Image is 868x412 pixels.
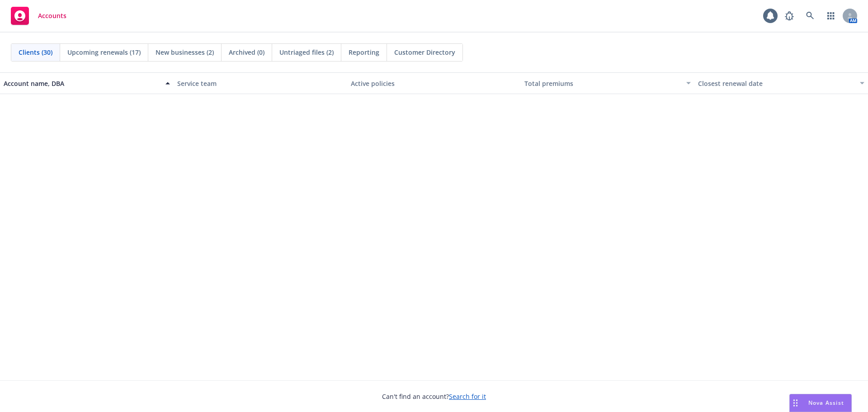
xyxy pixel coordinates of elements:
button: Nova Assist [789,394,852,412]
span: Archived (0) [229,47,264,57]
span: New businesses (2) [156,47,214,57]
span: Upcoming renewals (17) [67,47,141,57]
button: Total premiums [521,72,694,94]
span: Customer Directory [394,47,455,57]
a: Switch app [822,7,840,25]
span: Nova Assist [808,399,844,407]
div: Account name, DBA [4,79,160,88]
span: Clients (30) [19,47,52,57]
div: Service team [177,79,344,88]
div: Drag to move [790,394,801,412]
button: Service team [174,72,347,94]
span: Can't find an account? [382,392,486,401]
button: Active policies [347,72,521,94]
div: Total premiums [524,79,681,88]
a: Search for it [449,392,486,401]
button: Closest renewal date [694,72,868,94]
span: Untriaged files (2) [279,47,334,57]
a: Report a Bug [780,7,798,25]
span: Reporting [349,47,379,57]
span: Accounts [38,12,66,19]
div: Active policies [351,79,517,88]
a: Accounts [7,3,70,28]
a: Search [801,7,819,25]
div: Closest renewal date [698,79,854,88]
